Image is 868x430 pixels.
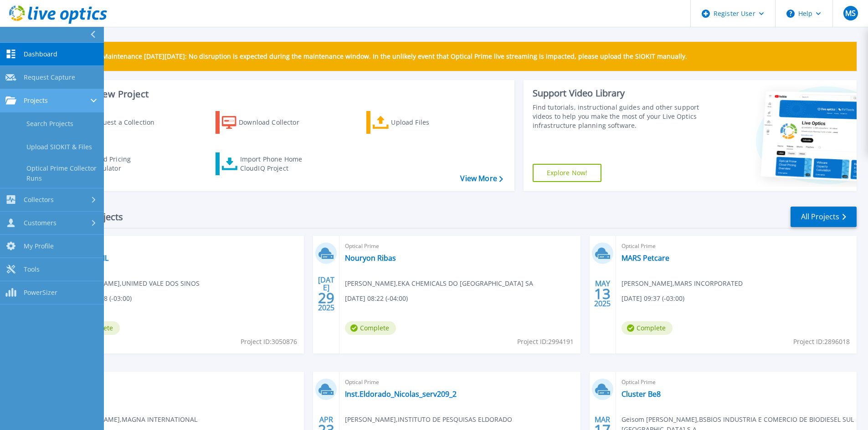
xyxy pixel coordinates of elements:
div: Import Phone Home CloudIQ Project [240,155,311,173]
span: Project ID: 2896018 [793,337,850,347]
a: UVS-VXRAIL [69,253,108,263]
span: Project ID: 2994191 [517,337,574,347]
span: Optical Prime [621,241,851,251]
div: Support Video Library [533,87,703,99]
span: 13 [594,290,611,298]
div: Download Collector [239,113,312,132]
a: Inst.Eldorado_Nicolas_serv209_2 [345,390,457,399]
span: [DATE] 09:37 (-03:00) [621,293,684,304]
div: Find tutorials, instructional guides and other support videos to help you make the most of your L... [533,103,703,130]
a: All Projects [791,207,857,227]
span: Tools [24,265,40,273]
span: Request Capture [24,73,75,81]
a: Nouryon Ribas [345,253,396,263]
span: Optical Prime [621,377,851,387]
span: MS [845,10,856,17]
a: MARS Petcare [621,253,669,263]
span: Collectors [24,196,54,204]
span: PowerSizer [24,288,57,297]
span: Dashboard [24,50,57,58]
div: Upload Files [391,113,464,132]
a: Cloud Pricing Calculator [65,152,166,175]
a: View More [460,174,503,183]
a: Upload Files [366,111,468,134]
span: [PERSON_NAME] , INSTITUTO DE PESQUISAS ELDORADO [345,415,512,425]
div: [DATE] 2025 [318,277,335,310]
span: Complete [621,321,673,335]
span: Projects [24,96,48,105]
p: Scheduled Maintenance [DATE][DATE]: No disruption is expected during the maintenance window. In t... [68,53,687,60]
span: 29 [318,294,334,302]
a: Explore Now! [533,164,602,182]
span: [DATE] 08:22 (-04:00) [345,293,408,304]
span: My Profile [24,242,54,250]
span: Customers [24,219,56,227]
div: Request a Collection [91,113,164,132]
span: Optical Prime [345,241,575,251]
span: [PERSON_NAME] , EKA CHEMICALS DO [GEOGRAPHIC_DATA] SA [345,278,533,288]
span: Optical Prime [69,241,298,251]
span: [PERSON_NAME] , MARS INCORPORATED [621,278,743,288]
span: Complete [345,321,396,335]
span: Optical Prime [69,377,298,387]
h3: Start a New Project [65,89,503,99]
div: Cloud Pricing Calculator [89,155,162,173]
span: Project ID: 3050876 [241,337,297,347]
a: Request a Collection [65,111,166,134]
div: MAY 2025 [594,277,611,310]
span: [PERSON_NAME] , UNIMED VALE DOS SINOS [69,278,200,288]
a: Cluster Be8 [621,390,661,399]
span: [PERSON_NAME] , MAGNA INTERNATIONAL [69,415,197,425]
span: Optical Prime [345,377,575,387]
a: Download Collector [216,111,317,134]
